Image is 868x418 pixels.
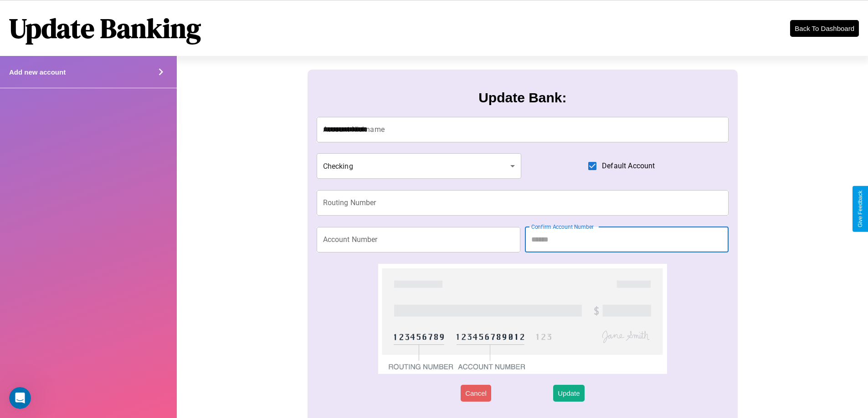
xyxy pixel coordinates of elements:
[317,153,522,179] div: Checking
[790,20,859,37] button: Back To Dashboard
[9,387,31,409] iframe: Intercom live chat
[602,161,655,171] span: Default Account
[857,191,863,227] div: Give Feedback
[531,223,594,231] label: Confirm Account Number
[553,385,584,402] button: Update
[9,10,201,47] h1: Update Banking
[478,90,566,106] h3: Update Bank:
[9,68,66,76] h4: Add new account
[378,264,667,374] img: check
[461,385,491,402] button: Cancel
